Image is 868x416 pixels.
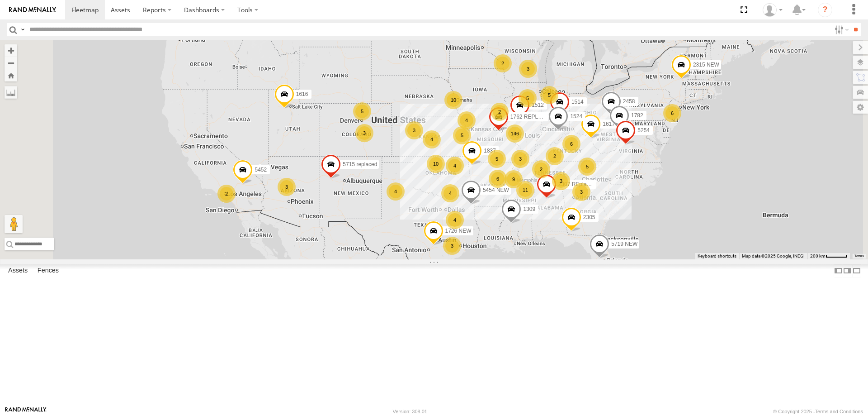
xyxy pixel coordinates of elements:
span: 1617 [603,121,615,127]
label: Measure [5,86,17,99]
div: 10 [444,91,462,109]
label: Map Settings [853,101,868,114]
label: Dock Summary Table to the Right [843,264,852,277]
div: 2 [532,160,550,178]
span: 1616 [296,91,308,97]
span: 5452 [255,167,267,173]
span: 1762 REPLACED [510,114,553,120]
div: 2 [494,54,512,72]
button: Zoom Home [5,69,17,81]
span: 1837 [484,148,496,154]
div: 3 [405,121,423,139]
span: 2315 NEW [693,62,719,68]
div: 4 [423,130,441,148]
div: 9 [505,170,523,188]
a: Terms and Conditions [815,409,863,414]
div: 5 [453,126,471,144]
div: 2 [491,103,509,121]
div: 3 [443,237,461,255]
div: Fred Welch [759,3,786,17]
label: Search Query [19,23,26,36]
label: Search Filter Options [831,23,850,36]
div: 6 [489,170,507,188]
i: ? [818,3,832,17]
span: 1309 [523,206,535,212]
span: 1782 [631,112,643,119]
span: 5719 NEW [611,241,637,247]
div: 4 [446,157,464,175]
div: 2 [546,147,564,165]
div: 3 [278,178,296,196]
div: 10 [427,155,445,173]
label: Fences [33,264,63,277]
span: 200 km [810,253,826,258]
div: 4 [387,182,405,201]
span: Map data ©2025 Google, INEGI [742,253,805,258]
button: Drag Pegman onto the map to open Street View [5,215,23,233]
span: 2305 [583,214,595,220]
a: Visit our Website [5,407,47,416]
span: 5715 replaced [343,161,377,167]
button: Zoom in [5,44,17,57]
div: 5 [540,86,558,104]
div: 4 [458,111,476,129]
div: 146 [506,124,524,143]
div: 4 [441,184,459,202]
span: 5454 NEW [483,186,509,193]
div: 3 [552,172,570,190]
div: 3 [511,150,529,168]
div: 3 [572,183,590,201]
button: Zoom out [5,57,17,69]
div: 5 [519,89,537,107]
div: 5 [353,102,371,120]
div: 2 [217,185,236,203]
span: 5254 [637,127,650,134]
div: © Copyright 2025 - [773,409,863,414]
span: 1726 NEW [445,228,472,234]
span: 1512 [532,102,544,108]
button: Keyboard shortcuts [698,253,736,259]
div: 6 [562,135,580,153]
div: Version: 308.01 [393,409,427,414]
label: Dock Summary Table to the Left [834,264,843,277]
span: 1524 [570,113,582,120]
div: 5 [488,150,506,168]
div: 11 [516,181,534,199]
div: 3 [519,60,537,78]
div: 4 [446,211,464,229]
span: 2458 [623,98,635,105]
span: 2307 REplaced [558,181,595,187]
div: 6 [663,104,681,122]
div: 5 [578,158,596,176]
label: Assets [4,264,32,277]
span: 1514 [571,99,584,105]
a: Terms (opens in new tab) [854,254,864,258]
div: 3 [355,124,373,142]
button: Map Scale: 200 km per 44 pixels [807,253,850,259]
label: Hide Summary Table [852,264,861,277]
img: rand-logo.svg [9,7,56,13]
